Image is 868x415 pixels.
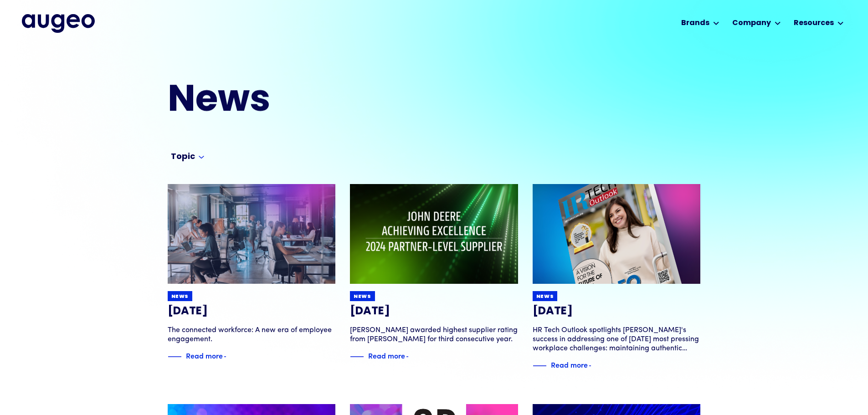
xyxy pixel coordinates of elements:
div: Brands [681,18,709,29]
img: Blue text arrow [406,351,420,362]
h3: [DATE] [533,305,701,318]
img: Blue text arrow [224,351,237,362]
div: Read more [186,350,223,361]
div: Read more [368,350,405,361]
img: Blue decorative line [533,360,546,371]
div: HR Tech Outlook spotlights [PERSON_NAME]'s success in addressing one of [DATE] most pressing work... [533,326,701,353]
img: Augeo's full logo in midnight blue. [22,14,95,32]
a: News[DATE]The connected workforce: A new era of employee engagement.Blue decorative lineRead more... [168,184,336,362]
img: Blue decorative line [168,351,181,362]
div: Resources [794,18,834,29]
a: home [22,14,95,32]
a: News[DATE][PERSON_NAME] awarded highest supplier rating from [PERSON_NAME] for third consecutive ... [350,184,518,362]
h2: News [168,83,481,120]
img: Arrow symbol in bright blue pointing down to indicate an expanded section. [199,156,204,159]
a: News[DATE]HR Tech Outlook spotlights [PERSON_NAME]'s success in addressing one of [DATE] most pre... [533,184,701,371]
h3: [DATE] [350,305,518,318]
div: News [354,293,371,300]
div: News [171,293,189,300]
img: Blue decorative line [350,351,364,362]
img: Blue text arrow [589,360,602,371]
div: News [536,293,554,300]
div: [PERSON_NAME] awarded highest supplier rating from [PERSON_NAME] for third consecutive year. [350,326,518,344]
div: The connected workforce: A new era of employee engagement. [168,326,336,344]
div: Read more [551,359,588,370]
h3: [DATE] [168,305,336,318]
div: Topic [171,152,195,163]
div: Company [732,18,771,29]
